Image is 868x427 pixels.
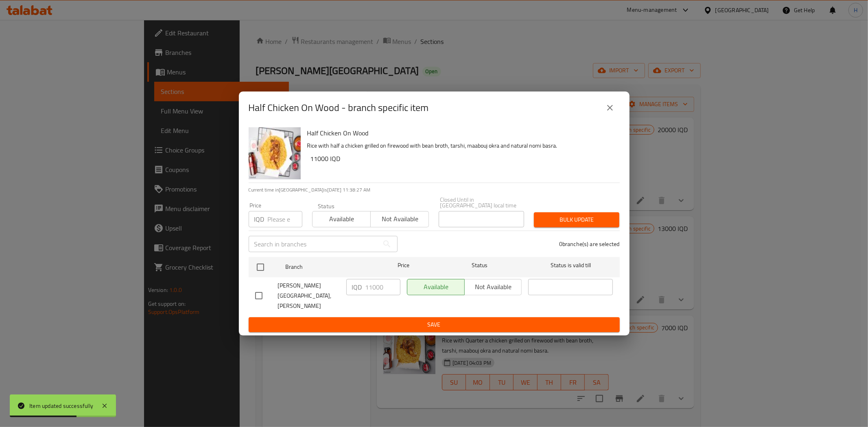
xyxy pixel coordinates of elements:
[255,320,613,330] span: Save
[600,98,620,118] button: close
[370,211,429,227] button: Not available
[316,213,367,225] span: Available
[307,141,613,151] p: Rice with half a chicken grilled on firewood with bean broth, tarshi, maabouj okra and natural no...
[559,240,620,248] p: 0 branche(s) are selected
[249,186,620,194] p: Current time in [GEOGRAPHIC_DATA] is [DATE] 11:38:27 AM
[249,101,429,114] h2: Half Chicken On Wood - branch specific item
[365,279,400,295] input: Please enter price
[310,153,613,164] h6: 11000 IQD
[376,260,431,270] span: Price
[540,215,613,225] span: Bulk update
[249,127,301,179] img: Half Chicken On Wood
[249,317,620,332] button: Save
[352,282,362,292] p: IQD
[437,260,522,270] span: Status
[254,214,265,224] p: IQD
[534,212,619,227] button: Bulk update
[374,213,426,225] span: Not available
[307,127,613,139] h6: Half Chicken On Wood
[249,236,379,252] input: Search in branches
[528,260,613,270] span: Status is valid till
[268,211,302,227] input: Please enter price
[278,281,340,311] span: [PERSON_NAME][GEOGRAPHIC_DATA], [PERSON_NAME]
[285,262,370,272] span: Branch
[29,401,93,410] div: Item updated successfully
[312,211,371,227] button: Available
